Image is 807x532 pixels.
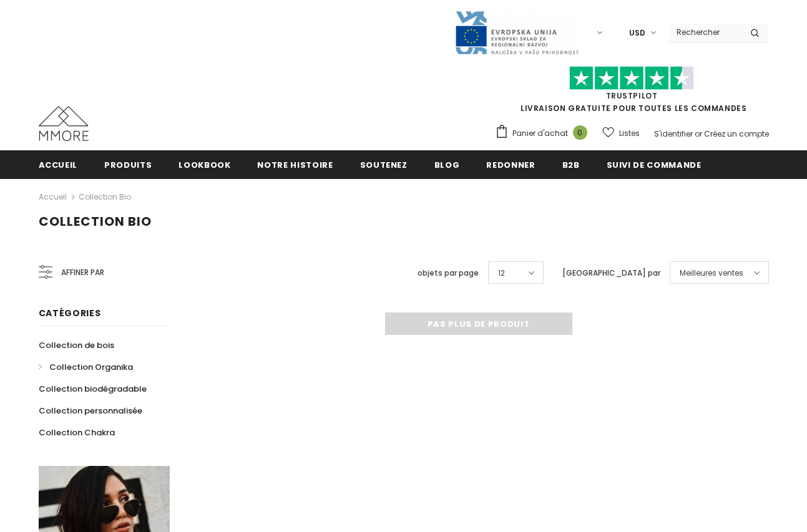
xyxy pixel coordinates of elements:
[39,422,115,443] a: Collection Chakra
[454,10,579,56] img: Javni Razpis
[607,159,702,171] span: Suivi de commande
[495,124,594,143] a: Panier d'achat 0
[619,127,640,140] span: Listes
[257,150,333,178] a: Notre histoire
[669,23,741,41] input: Search Site
[39,190,67,205] a: Accueil
[562,150,580,178] a: B2B
[654,128,693,139] a: S'identifier
[573,125,587,140] span: 0
[79,191,131,202] a: Collection Bio
[695,128,702,139] span: or
[434,159,460,171] span: Blog
[179,150,230,178] a: Lookbook
[39,378,147,400] a: Collection biodégradable
[569,66,694,90] img: Faites confiance aux étoiles pilotes
[498,267,505,279] span: 12
[434,150,460,178] a: Blog
[704,128,769,139] a: Créez un compte
[39,400,142,422] a: Collection personnalisée
[61,266,104,279] span: Affiner par
[418,267,479,279] label: objets par page
[39,427,115,438] span: Collection Chakra
[562,159,580,171] span: B2B
[104,159,152,171] span: Produits
[486,150,535,178] a: Redonner
[104,150,152,178] a: Produits
[607,150,702,178] a: Suivi de commande
[39,383,147,395] span: Collection biodégradable
[179,159,230,171] span: Lookbook
[495,72,769,114] span: LIVRAISON GRATUITE POUR TOUTES LES COMMANDES
[39,106,89,141] img: Cas MMORE
[39,405,142,417] span: Collection personnalisée
[454,27,579,37] a: Javni Razpis
[680,267,743,279] span: Meilleures ventes
[602,122,640,144] a: Listes
[486,159,535,171] span: Redonner
[606,90,658,101] a: TrustPilot
[39,307,101,319] span: Catégories
[39,213,152,230] span: Collection Bio
[257,159,333,171] span: Notre histoire
[360,150,408,178] a: soutenez
[39,334,114,356] a: Collection de bois
[39,339,114,351] span: Collection de bois
[629,27,645,39] span: USD
[39,356,133,378] a: Collection Organika
[39,159,78,171] span: Accueil
[49,361,133,373] span: Collection Organika
[562,267,660,279] label: [GEOGRAPHIC_DATA] par
[39,150,78,178] a: Accueil
[360,159,408,171] span: soutenez
[512,127,568,140] span: Panier d'achat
